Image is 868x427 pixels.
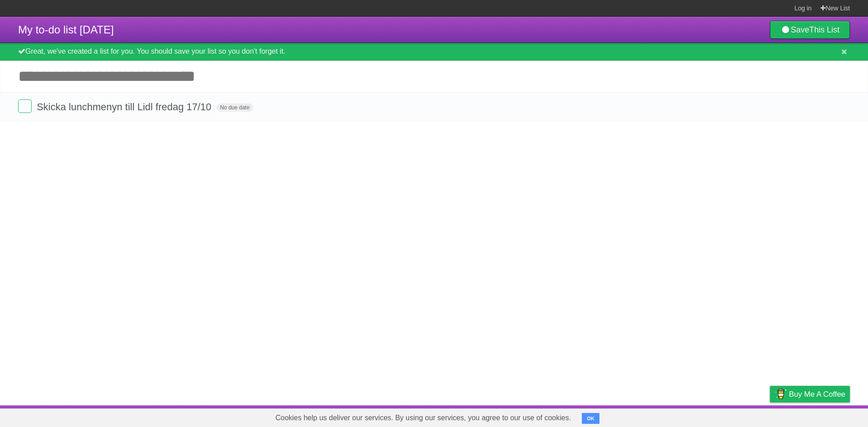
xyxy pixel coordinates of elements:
span: Skicka lunchmenyn till Lidl fredag 17/10 [37,101,213,113]
a: SaveThis List [770,21,850,39]
a: Suggest a feature [793,408,850,425]
span: Cookies help us deliver our services. By using our services, you agree to our use of cookies. [266,409,580,427]
img: Buy me a coffee [774,386,787,402]
button: OK [582,413,599,424]
a: About [650,408,669,425]
a: Buy me a coffee [770,386,850,403]
span: My to-do list [DATE] [18,23,114,36]
span: No due date [217,103,253,112]
label: Done [18,99,32,113]
a: Developers [679,408,716,425]
span: Buy me a coffee [789,386,845,402]
a: Privacy [758,408,782,425]
a: Terms [727,408,747,425]
b: This List [809,25,840,34]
